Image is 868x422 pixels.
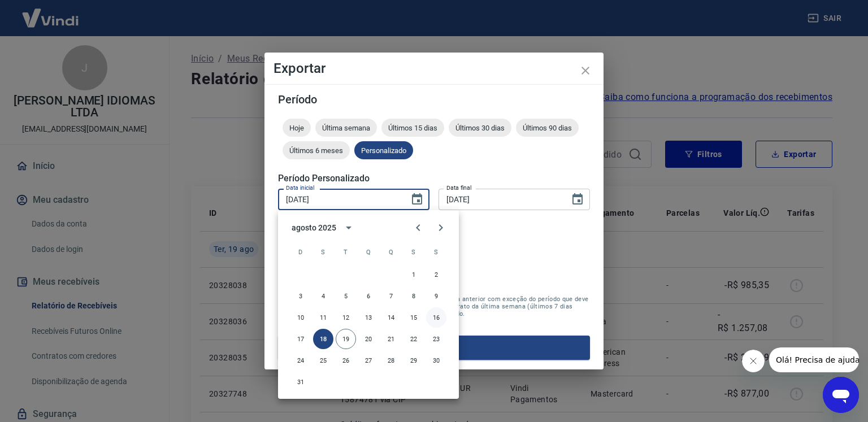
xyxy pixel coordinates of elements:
div: Últimos 30 dias [449,119,511,137]
button: 15 [403,307,424,328]
button: 26 [336,350,356,371]
button: 18 [313,329,333,349]
button: 3 [290,286,311,306]
label: Data final [446,184,472,192]
button: 5 [336,286,356,306]
button: 9 [426,286,446,306]
button: 1 [403,264,424,285]
button: 12 [336,307,356,328]
span: Última semana [315,124,377,132]
button: 22 [403,329,424,349]
button: 13 [358,307,379,328]
button: 30 [426,350,446,371]
button: calendar view is open, switch to year view [339,218,358,237]
button: 14 [381,307,401,328]
button: 19 [336,329,356,349]
span: Últimos 90 dias [516,124,579,132]
div: Última semana [315,119,377,137]
span: domingo [290,241,311,263]
iframe: Botão para abrir a janela de mensagens [823,377,859,413]
h4: Exportar [274,62,594,75]
div: Hoje [283,119,311,137]
button: 31 [290,372,311,392]
div: Últimos 6 meses [283,141,350,159]
button: 7 [381,286,401,306]
span: Olá! Precisa de ajuda? [7,8,95,17]
div: agosto 2025 [292,222,336,234]
button: 11 [313,307,333,328]
button: close [572,57,599,84]
button: 21 [381,329,401,349]
label: Data inicial [286,184,315,192]
input: DD/MM/YYYY [439,189,562,210]
button: 20 [358,329,379,349]
span: sábado [426,241,446,263]
button: Choose date, selected date is 16 de ago de 2025 [566,188,589,211]
span: Personalizado [354,146,413,155]
button: 6 [358,286,379,306]
button: 10 [290,307,311,328]
h5: Período Personalizado [278,173,590,184]
span: quinta-feira [381,241,401,263]
div: Últimos 90 dias [516,119,579,137]
button: 4 [313,286,333,306]
input: DD/MM/YYYY [278,189,401,210]
span: Últimos 30 dias [449,124,511,132]
button: 23 [426,329,446,349]
span: sexta-feira [403,241,424,263]
button: 2 [426,264,446,285]
button: 28 [381,350,401,371]
button: 25 [313,350,333,371]
button: Choose date, selected date is 18 de ago de 2025 [406,188,428,211]
span: quarta-feira [358,241,379,263]
button: 24 [290,350,311,371]
button: Next month [429,216,452,239]
h5: Período [278,94,590,105]
span: Últimos 15 dias [381,124,444,132]
button: 17 [290,329,311,349]
div: Últimos 15 dias [381,119,444,137]
button: 27 [358,350,379,371]
button: Previous month [407,216,429,239]
span: segunda-feira [313,241,333,263]
span: terça-feira [336,241,356,263]
iframe: Fechar mensagem [742,350,765,372]
button: 16 [426,307,446,328]
span: Últimos 6 meses [283,146,350,155]
div: Personalizado [354,141,413,159]
button: 29 [403,350,424,371]
span: Hoje [283,124,311,132]
iframe: Mensagem da empresa [769,347,859,372]
button: 8 [403,286,424,306]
